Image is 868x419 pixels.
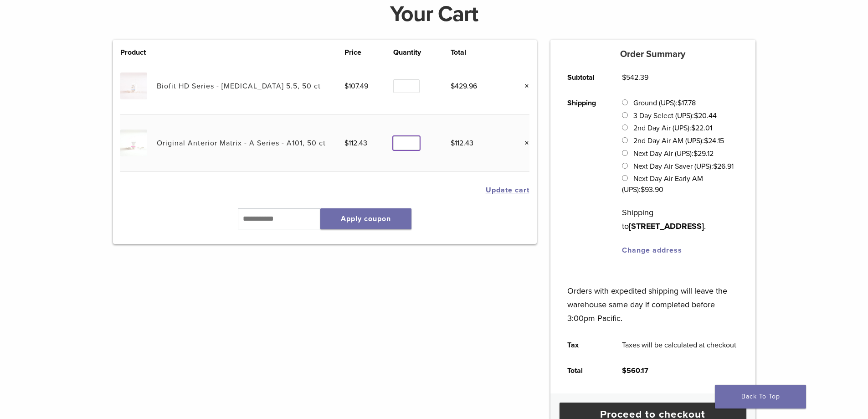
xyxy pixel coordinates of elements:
bdi: 17.78 [678,98,696,108]
a: Remove this item [518,137,529,149]
label: Ground (UPS): [633,98,696,108]
bdi: 112.43 [344,139,367,148]
th: Shipping [557,90,612,263]
span: $ [693,149,698,158]
label: Next Day Air Saver (UPS): [633,162,734,171]
bdi: 26.91 [713,162,734,171]
span: $ [713,162,717,171]
span: $ [691,124,695,133]
strong: [STREET_ADDRESS] [629,221,704,231]
img: Biofit HD Series - Premolar 5.5, 50 ct [120,72,147,99]
img: Original Anterior Matrix - A Series - A101, 50 ct [120,129,147,156]
bdi: 112.43 [451,139,473,148]
bdi: 20.44 [694,111,717,120]
label: 2nd Day Air AM (UPS): [633,136,724,145]
th: Price [344,47,393,58]
td: Taxes will be calculated at checkout [612,332,747,358]
p: Orders with expedited shipping will leave the warehouse same day if completed before 3:00pm Pacific. [567,270,738,325]
button: Apply coupon [320,208,411,229]
span: $ [451,82,455,91]
span: $ [641,185,645,194]
a: Change address [622,246,682,255]
label: Next Day Air (UPS): [633,149,714,158]
bdi: 22.01 [691,124,712,133]
a: Biofit HD Series - [MEDICAL_DATA] 5.5, 50 ct [157,82,321,91]
th: Subtotal [557,65,612,90]
a: Remove this item [518,80,529,92]
a: Original Anterior Matrix - A Series - A101, 50 ct [157,139,326,148]
a: Back To Top [715,385,806,409]
label: 3 Day Select (UPS): [633,111,717,120]
bdi: 24.15 [704,136,724,145]
label: Next Day Air Early AM (UPS): [622,174,703,194]
bdi: 93.90 [641,185,663,194]
span: $ [622,366,627,375]
p: Shipping to . [622,206,738,233]
th: Total [451,47,505,58]
th: Total [557,358,612,383]
th: Product [120,47,157,58]
span: $ [622,73,626,82]
bdi: 107.49 [344,82,368,91]
span: $ [694,111,698,120]
h5: Order Summary [550,49,755,60]
bdi: 542.39 [622,73,648,82]
span: $ [451,139,455,148]
th: Tax [557,332,612,358]
th: Quantity [393,47,451,58]
bdi: 560.17 [622,366,648,375]
span: $ [344,82,349,91]
span: $ [678,98,682,108]
h1: Your Cart [106,3,762,25]
bdi: 429.96 [451,82,477,91]
label: 2nd Day Air (UPS): [633,124,712,133]
button: Update cart [486,186,529,194]
bdi: 29.12 [693,149,714,158]
span: $ [344,139,349,148]
span: $ [704,136,708,145]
